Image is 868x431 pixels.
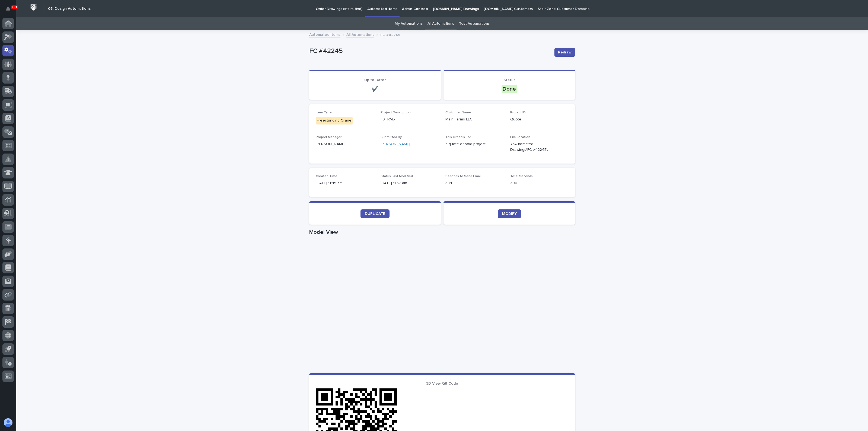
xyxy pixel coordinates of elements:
p: [DATE] 11:45 am [316,180,374,186]
span: File Location [510,136,530,139]
span: Status Last Modified [381,175,413,178]
button: Notifications [2,3,14,15]
p: [PERSON_NAME] [316,141,374,147]
span: DUPLICATE [365,212,385,216]
span: Status [503,78,515,82]
span: Up to Date? [364,78,386,82]
span: MODIFY [502,212,517,216]
p: a quote or sold project [445,141,504,147]
a: DUPLICATE [360,209,390,218]
div: Done [502,85,517,93]
button: Redraw [554,48,575,57]
p: Quote [510,117,569,122]
span: Created Time [316,175,337,178]
button: users-avatar [2,417,14,428]
p: FSTRM5 [381,117,439,122]
span: Redraw [558,50,572,55]
span: 3D View QR Code [426,382,458,385]
img: Workspace Logo [28,2,39,12]
p: 390 [510,180,569,186]
a: [PERSON_NAME] [381,141,410,147]
div: Notifications101 [7,7,14,15]
a: All Automations [346,31,374,37]
span: Submitted By [381,136,402,139]
span: This Order is For... [445,136,473,139]
p: Main Farms LLC [445,117,504,122]
a: Test Automations [459,17,490,30]
a: My Automations [395,17,423,30]
span: Project Manager [316,136,342,139]
p: FC #42245 [309,47,550,55]
p: 101 [12,5,17,9]
span: Project ID [510,111,526,114]
a: Automated Items [309,31,340,37]
p: ✔️ [316,86,434,92]
iframe: Model View [309,238,575,373]
span: Customer Name [445,111,471,114]
h2: 03. Design Automations [48,7,91,11]
p: FC #42245 [380,31,400,37]
span: Project Description [381,111,411,114]
span: Total Seconds [510,175,533,178]
a: All Automations [427,17,454,30]
span: Item Type [316,111,332,114]
h1: Model View [309,229,575,235]
span: Seconds to Send Email [445,175,481,178]
p: [DATE] 11:57 am [381,180,439,186]
p: 384 [445,180,504,186]
: Y:\Automated Drawings\FC #42245\ [510,141,556,153]
div: Freestanding Crane [316,117,353,124]
a: MODIFY [498,209,521,218]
